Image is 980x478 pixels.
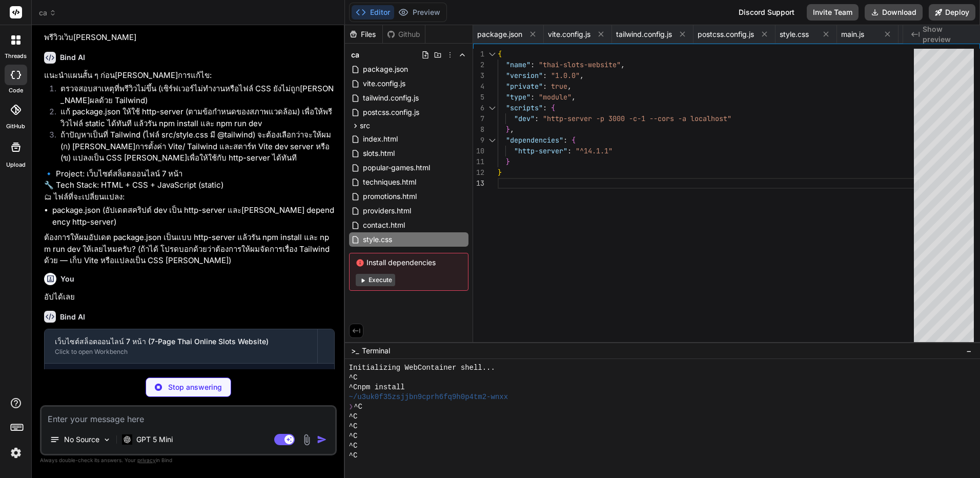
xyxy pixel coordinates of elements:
[841,29,864,39] span: main.js
[807,4,859,21] button: Invite Team
[732,4,801,21] div: Discord Support
[362,162,431,174] span: popular-games.html
[356,274,395,286] button: Execute
[473,70,484,81] div: 3
[6,161,26,169] label: Upload
[349,383,405,392] span: ^Cnpm install
[362,205,412,217] span: providers.html
[7,444,25,462] img: settings
[506,82,543,91] span: "private"
[473,92,484,103] div: 5
[55,348,307,356] div: Click to open Workbench
[543,82,547,91] span: :
[576,146,612,155] span: "^14.1.1"
[349,373,358,383] span: ^C
[136,434,173,445] p: GPT 5 Mini
[44,168,335,203] p: 🔹 Project: เว็บไซต์สล็อตออนไลน์ 7 หน้า 🔧 Tech Stack: HTML + CSS + JavaScript (static) 🗂 ไฟล์ที่จะ...
[621,60,625,69] span: ,
[349,412,358,422] span: ^C
[530,92,535,102] span: :
[473,59,484,70] div: 2
[9,86,23,95] label: code
[473,49,484,59] div: 1
[485,135,499,146] div: Click to collapse the range.
[362,346,390,356] span: Terminal
[349,402,354,412] span: ❯
[473,146,484,156] div: 10
[301,434,313,446] img: attachment
[40,455,337,465] p: Always double-check its answers. Your in Bind
[473,113,484,124] div: 7
[923,24,972,45] span: Show preview
[780,29,809,39] span: style.css
[539,60,621,69] span: "thai-slots-website"
[5,52,27,61] label: threads
[514,114,535,123] span: "dev"
[394,5,444,19] button: Preview
[473,156,484,167] div: 11
[362,190,418,203] span: promotions.html
[539,92,571,102] span: "module"
[616,29,672,39] span: tailwind.config.js
[571,92,576,102] span: ,
[543,71,547,80] span: :
[498,168,502,177] span: }
[52,205,335,228] li: package.json (อัปเดตสคริปต์ dev เป็น http-server และ[PERSON_NAME] dependency http-server)
[929,4,975,21] button: Deploy
[551,71,580,80] span: "1.0.0"
[345,29,382,39] div: Files
[548,29,590,39] span: vite.config.js
[44,32,335,44] p: พรีวิวเว็บ[PERSON_NAME]
[551,82,567,91] span: true
[362,77,406,90] span: vite.config.js
[485,49,499,59] div: Click to collapse the range.
[698,29,754,39] span: postcss.config.js
[103,435,111,444] img: Pick Models
[473,178,484,189] div: 13
[362,92,420,104] span: tailwind.config.js
[64,434,99,445] p: No Source
[52,129,335,164] li: ถ้าปัญหาเป็นที่ Tailwind (ไฟล์ src/style.css มี @tailwind) จะต้องเลือกว่าจะให้ผม (ก) [PERSON_NAME...
[137,457,156,463] span: privacy
[44,70,335,82] p: แนะนำแผนสั้น ๆ ก่อน[PERSON_NAME]การแก้ไข:
[349,363,495,373] span: Initializing WebContainer shell...
[362,133,399,145] span: index.html
[567,82,571,91] span: ,
[356,257,462,268] span: Install dependencies
[551,103,555,112] span: {
[362,106,420,118] span: postcss.config.js
[52,106,335,129] li: แก้ package.json ให้ใช้ http-server (ตามข้อกำหนดของสภาพแวดล้อม) เพื่อให้พรีวิวไฟล์ static ได้ทันท...
[362,176,417,188] span: techniques.html
[473,167,484,178] div: 12
[44,232,335,267] p: ต้องการให้ผมอัปเดต package.json เป็นแบบ http-server แล้วรัน npm install และ npm run dev ให้เลยไหม...
[498,49,502,58] span: {
[362,147,396,160] span: slots.html
[317,434,327,445] img: icon
[543,103,547,112] span: :
[506,60,530,69] span: "name"
[485,103,499,113] div: Click to collapse the range.
[39,8,56,18] span: ca
[966,346,972,356] span: −
[473,103,484,113] div: 6
[506,103,543,112] span: "scripts"
[6,122,25,131] label: GitHub
[55,336,307,347] div: เว็บไซต์สล็อตออนไลน์ 7 หน้า (7-Page Thai Online Slots Website)
[543,114,731,123] span: "http-server -p 3000 -c-1 --cors -a localhost"
[349,431,358,441] span: ^C
[60,274,74,284] h6: You
[580,71,584,80] span: ,
[535,114,539,123] span: :
[563,135,567,145] span: :
[52,83,335,106] li: ตรวจสอบสาเหตุที่พรีวิวไม่ขึ้น (เซิร์ฟเวอร์ไม่ทำงานหรือไฟล์ CSS ยังไม่ถูก[PERSON_NAME]ผลด้วย Tailw...
[865,4,923,21] button: Download
[60,52,85,63] h6: Bind AI
[60,312,85,322] h6: Bind AI
[506,92,530,102] span: "type"
[506,71,543,80] span: "version"
[506,157,510,166] span: }
[514,146,567,155] span: "http-server"
[354,402,362,412] span: ^C
[44,291,335,303] p: อัปได้เลย
[571,135,576,145] span: {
